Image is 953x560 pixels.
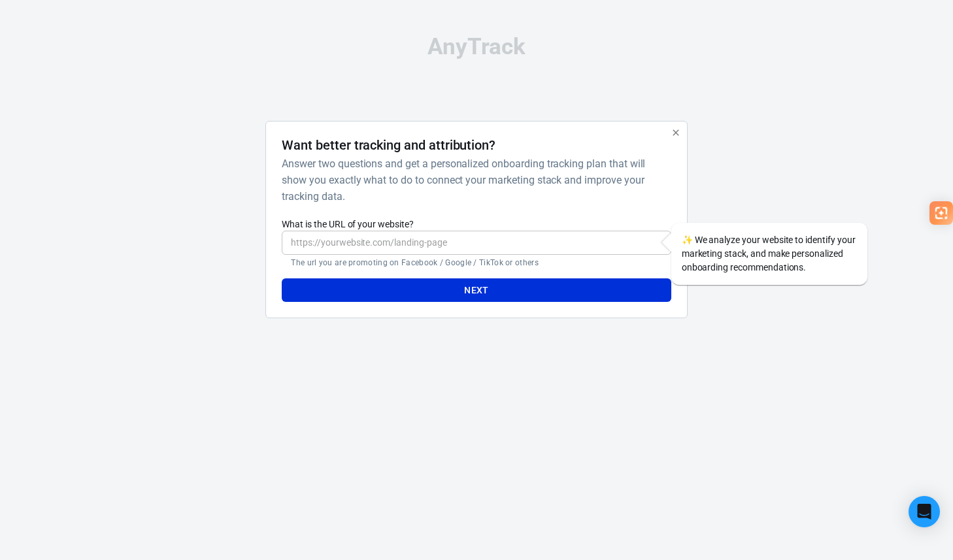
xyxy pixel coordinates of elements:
[282,231,671,255] input: https://yourwebsite.com/landing-page
[909,496,940,527] div: Open Intercom Messenger
[282,278,671,303] button: Next
[291,257,661,268] p: The url you are promoting on Facebook / Google / TikTok or others
[282,156,665,205] h6: Answer two questions and get a personalized onboarding tracking plan that will show you exactly w...
[682,235,693,245] span: sparkles
[282,137,495,153] h4: Want better tracking and attribution?
[671,223,867,285] div: We analyze your website to identify your marketing stack, and make personalized onboarding recomm...
[282,218,671,231] label: What is the URL of your website?
[150,35,803,58] div: AnyTrack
